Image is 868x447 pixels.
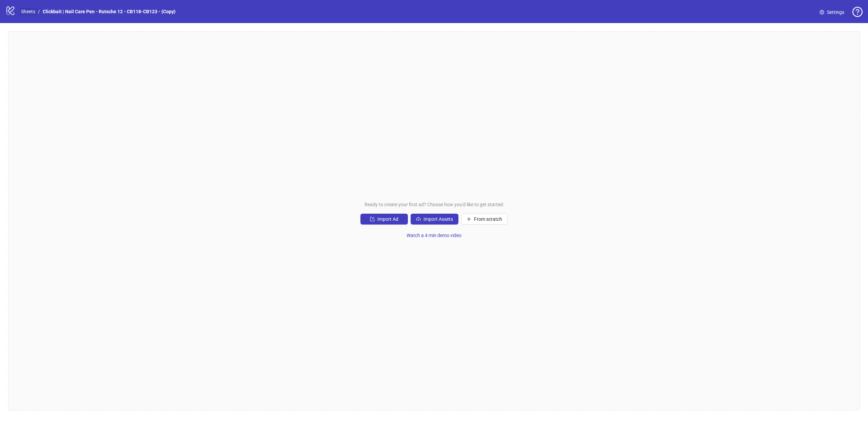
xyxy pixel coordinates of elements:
span: Ready to create your first ad? Choose how you'd like to get started: [364,201,504,208]
a: Clickbait | Nail Care Pen - Rutsche 12 - CB118-CB123 - {Copy} [41,8,177,15]
span: question-circle [852,7,863,17]
a: Settings [814,7,850,18]
span: Settings [827,8,844,16]
a: Sheets [20,8,37,15]
span: setting [820,10,824,15]
span: cloud-upload [416,217,421,221]
span: import [370,217,375,221]
button: Import Ad [360,214,408,225]
span: Import Assets [423,216,453,222]
span: Watch a 4 min demo video [407,233,461,238]
span: From scratch [474,216,502,222]
button: Watch a 4 min demo video [401,230,467,241]
span: plus [467,217,471,221]
li: / [38,8,40,15]
span: Import Ad [377,216,398,222]
button: Import Assets [411,214,458,225]
button: From scratch [461,214,508,225]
